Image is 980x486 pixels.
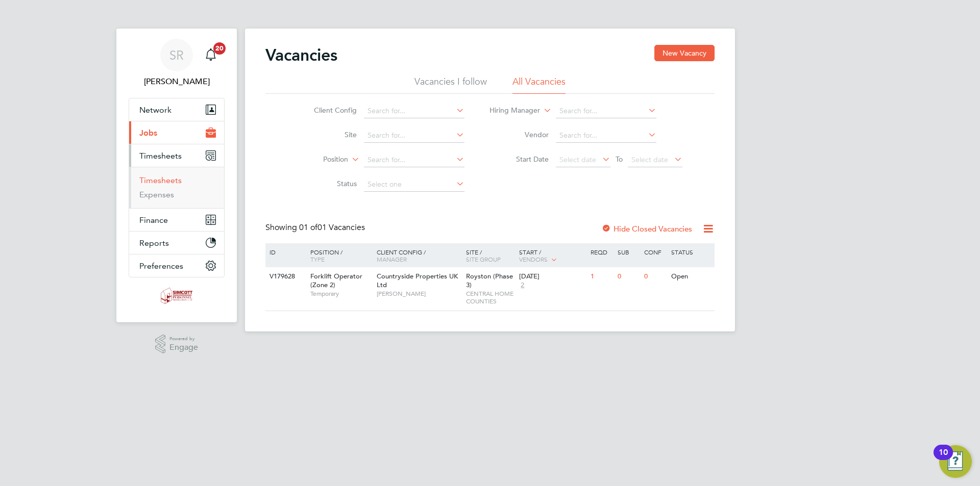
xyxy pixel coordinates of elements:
[377,255,407,263] span: Manager
[129,254,224,277] button: Preferences
[303,243,374,268] div: Position /
[364,153,464,167] input: Search for...
[139,105,171,115] span: Network
[129,39,225,88] a: SR[PERSON_NAME]
[669,243,713,261] div: Status
[463,243,517,268] div: Site /
[466,290,514,305] span: CENTRAL HOME COUNTIES
[129,121,224,144] button: Jobs
[556,129,656,143] input: Search for...
[364,104,464,118] input: Search for...
[466,272,513,289] span: Royston (Phase 3)
[654,45,715,61] button: New Vacancy
[169,343,198,352] span: Engage
[556,104,656,118] input: Search for...
[139,215,168,225] span: Finance
[139,128,157,138] span: Jobs
[139,190,174,199] a: Expenses
[169,48,184,62] span: SR
[519,255,548,263] span: Vendors
[377,290,461,298] span: [PERSON_NAME]
[139,238,169,248] span: Reports
[517,243,588,269] div: Start /
[466,255,501,263] span: Site Group
[129,209,224,231] button: Finance
[116,29,237,322] nav: Main navigation
[139,261,183,271] span: Preferences
[298,179,357,188] label: Status
[642,243,668,261] div: Conf
[939,452,948,466] div: 10
[939,445,972,478] button: Open Resource Center, 10 new notifications
[364,129,464,143] input: Search for...
[267,243,303,261] div: ID
[129,75,225,88] span: Scott Ridgers
[139,151,182,161] span: Timesheets
[615,243,642,261] div: Sub
[129,288,225,304] a: Go to home page
[512,75,566,94] li: All Vacancies
[265,45,337,65] h2: Vacancies
[310,272,362,289] span: Forklift Operator (Zone 2)
[481,106,540,116] label: Hiring Manager
[265,222,367,233] div: Showing
[519,272,585,281] div: [DATE]
[161,288,193,304] img: simcott-logo-retina.png
[559,155,596,164] span: Select date
[588,243,615,261] div: Reqd
[588,267,615,286] div: 1
[414,75,487,94] li: Vacancies I follow
[298,106,357,115] label: Client Config
[669,267,713,286] div: Open
[612,152,626,166] span: To
[129,167,224,208] div: Timesheets
[310,290,372,298] span: Temporary
[642,267,668,286] div: 0
[377,272,458,289] span: Countryside Properties UK Ltd
[490,130,549,139] label: Vendor
[374,243,463,268] div: Client Config /
[615,267,642,286] div: 0
[201,39,221,71] a: 20
[310,255,325,263] span: Type
[129,144,224,167] button: Timesheets
[267,267,303,286] div: V179628
[289,155,348,165] label: Position
[129,232,224,254] button: Reports
[298,130,357,139] label: Site
[299,222,317,233] span: 01 of
[129,98,224,121] button: Network
[364,177,464,192] input: Select one
[601,224,692,234] label: Hide Closed Vacancies
[490,155,549,164] label: Start Date
[213,42,226,55] span: 20
[155,335,199,354] a: Powered byEngage
[139,175,182,185] a: Timesheets
[519,281,526,290] span: 2
[169,335,198,343] span: Powered by
[631,155,668,164] span: Select date
[299,222,365,233] span: 01 Vacancies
